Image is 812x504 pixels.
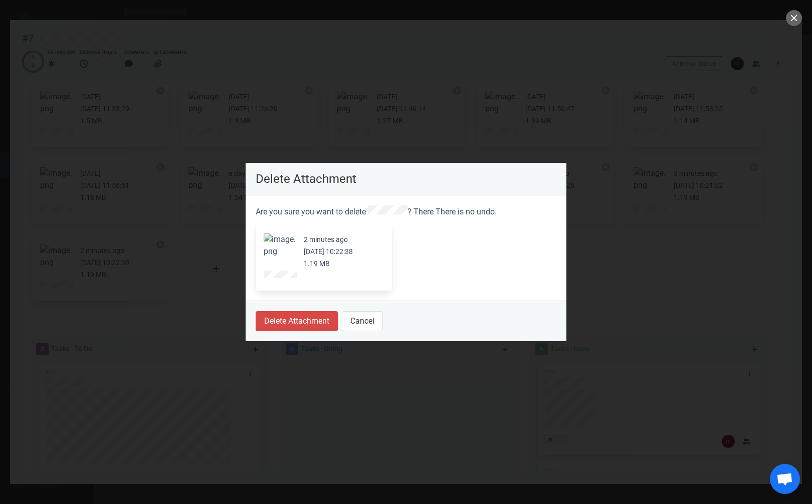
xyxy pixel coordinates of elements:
button: Delete Attachment [256,311,338,331]
div: Open de chat [770,464,800,494]
small: [DATE] 10:22:38 [304,247,353,256]
button: Zoom image [264,233,296,258]
small: 1.19 MB [304,260,330,268]
section: Are you sure you want to delete ? There There is no undo. [246,195,566,301]
small: 2 minutes ago [304,235,348,243]
p: Delete Attachment [256,173,556,185]
button: close [786,10,802,26]
button: Cancel [342,311,383,331]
